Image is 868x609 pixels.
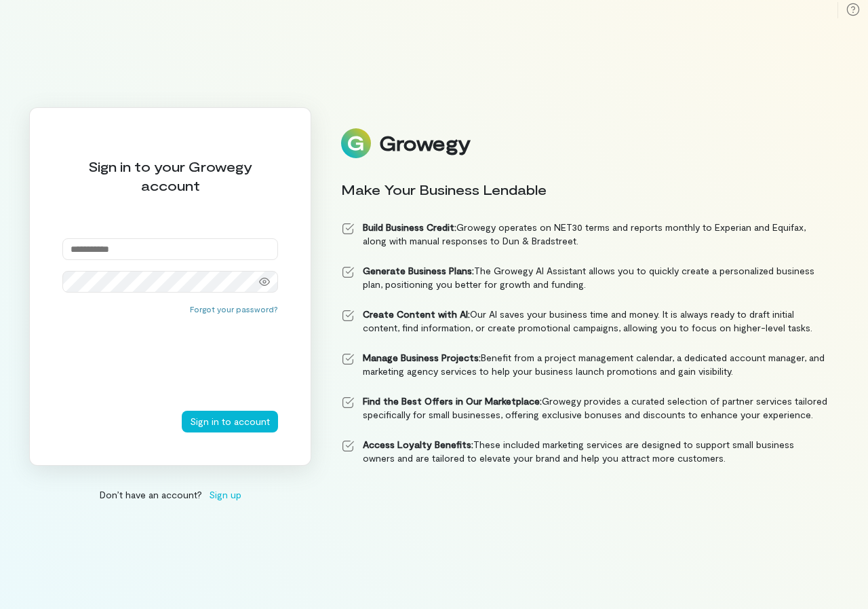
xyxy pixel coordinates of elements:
[341,221,828,248] li: Growegy operates on NET30 terms and reports monthly to Experian and Equifax, along with manual re...
[363,439,473,450] strong: Access Loyalty Benefits:
[62,157,278,195] div: Sign in to your Growegy account
[341,308,828,335] li: Our AI saves your business time and money. It is always ready to draft initial content, find info...
[341,438,828,465] li: These included marketing services are designed to support small business owners and are tailored ...
[363,265,474,276] strong: Generate Business Plans:
[363,352,481,363] strong: Manage Business Projects:
[341,180,828,199] div: Make Your Business Lendable
[341,264,828,291] li: The Growegy AI Assistant allows you to quickly create a personalized business plan, positioning y...
[363,221,456,233] strong: Build Business Credit:
[363,395,542,407] strong: Find the Best Offers in Our Marketplace:
[341,128,371,158] img: Logo
[190,303,278,314] button: Forgot your password?
[209,487,241,502] span: Sign up
[182,411,278,432] button: Sign in to account
[341,394,828,422] li: Growegy provides a curated selection of partner services tailored specifically for small business...
[29,487,311,502] div: Don’t have an account?
[341,351,828,378] li: Benefit from a project management calendar, a dedicated account manager, and marketing agency ser...
[363,308,470,320] strong: Create Content with AI:
[379,132,470,155] div: Growegy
